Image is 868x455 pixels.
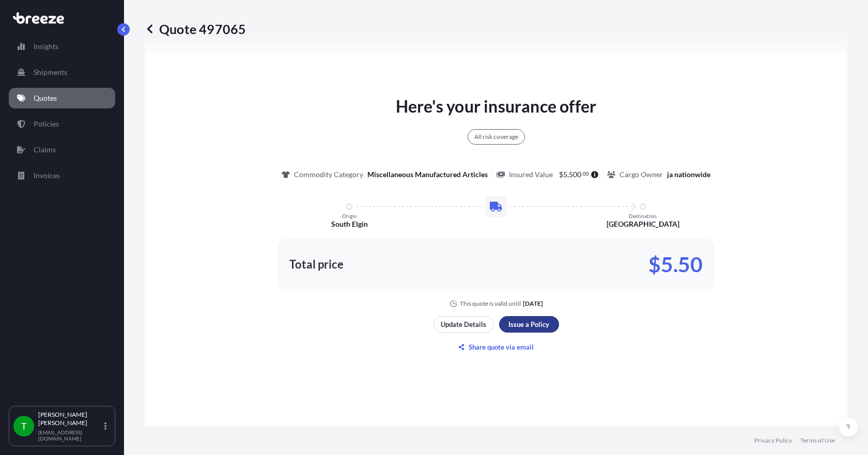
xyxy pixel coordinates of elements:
[34,145,56,155] p: Claims
[38,411,102,427] p: [PERSON_NAME] [PERSON_NAME]
[433,316,494,333] button: Update Details
[9,88,115,108] a: Quotes
[509,169,553,180] p: Insured Value
[667,169,710,180] p: ja nationwide
[9,114,115,134] a: Policies
[563,171,567,178] span: 5
[34,170,60,181] p: Invoices
[629,213,657,219] p: Destination
[294,169,363,180] p: Commodity Category
[559,171,563,178] span: $
[34,67,67,77] p: Shipments
[754,436,792,445] a: Privacy Policy
[607,219,679,229] p: [GEOGRAPHIC_DATA]
[523,300,543,308] p: [DATE]
[583,172,589,176] span: 00
[800,436,835,445] a: Terms of Use
[582,172,583,176] span: .
[508,319,549,330] p: Issue a Policy
[34,93,57,103] p: Quotes
[648,256,703,273] p: $5.50
[9,139,115,160] a: Claims
[21,421,27,431] span: T
[499,316,559,333] button: Issue a Policy
[289,259,344,270] p: Total price
[468,129,525,145] div: All risk coverage
[34,41,58,52] p: Insights
[9,62,115,83] a: Shipments
[460,300,521,308] p: This quote is valid until
[38,429,102,442] p: [EMAIL_ADDRESS][DOMAIN_NAME]
[469,342,534,352] p: Share quote via email
[433,339,559,355] button: Share quote via email
[34,119,59,129] p: Policies
[9,36,115,57] a: Insights
[441,319,486,330] p: Update Details
[331,219,368,229] p: South Elgin
[342,213,357,219] p: Origin
[567,171,569,178] span: ,
[9,165,115,186] a: Invoices
[367,169,488,180] p: Miscellaneous Manufactured Articles
[145,21,246,37] p: Quote 497065
[569,171,581,178] span: 500
[619,169,663,180] p: Cargo Owner
[396,94,596,119] p: Here's your insurance offer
